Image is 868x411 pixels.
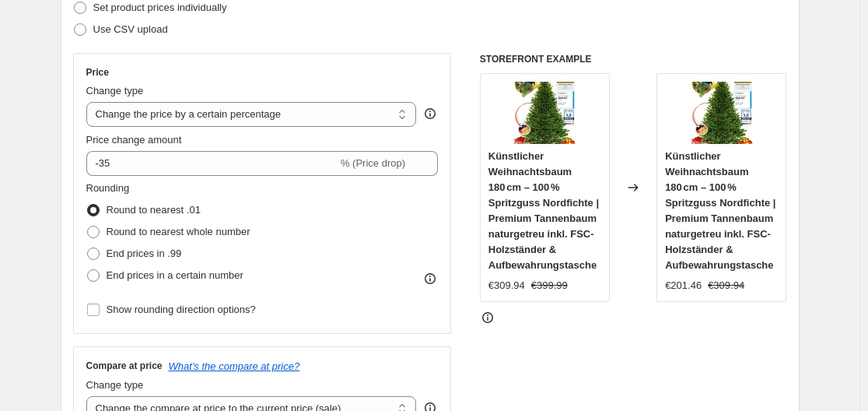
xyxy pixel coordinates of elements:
img: 91DhyeJwcOL_80x.jpg [691,82,753,144]
span: Change type [86,85,144,97]
span: Price change amount [86,134,182,146]
span: % (Price drop) [341,157,405,169]
button: What's the compare at price? [169,360,300,372]
span: Künstlicher Weihnachtsbaum 180 cm – 100 % Spritzguss Nordfichte | Premium Tannenbaum naturgetreu ... [488,150,599,271]
span: Künstlicher Weihnachtsbaum 180 cm – 100 % Spritzguss Nordfichte | Premium Tannenbaum naturgetreu ... [665,150,775,271]
input: -15 [86,151,338,176]
span: Round to nearest .01 [107,204,201,216]
span: Show rounding direction options? [107,304,256,315]
div: €309.94 [488,278,525,293]
span: Use CSV upload [93,23,168,35]
h3: Price [86,66,109,79]
strike: €309.94 [708,278,744,293]
div: €201.46 [665,278,702,293]
img: 91DhyeJwcOL_80x.jpg [513,82,576,144]
span: Set product prices individually [93,2,227,13]
span: End prices in .99 [107,248,182,259]
span: End prices in a certain number [107,269,243,281]
strike: €399.99 [531,278,568,293]
h3: Compare at price [86,360,163,372]
span: Change type [86,379,144,391]
div: help [422,106,438,121]
span: Rounding [86,182,130,194]
span: Round to nearest whole number [107,226,250,237]
h6: STOREFRONT EXAMPLE [480,53,787,65]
